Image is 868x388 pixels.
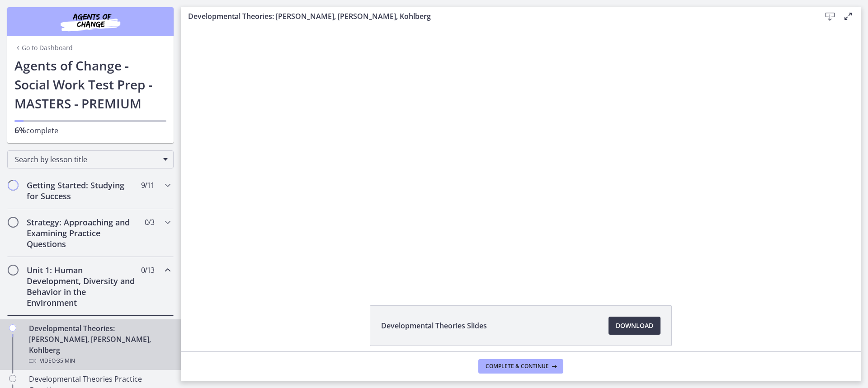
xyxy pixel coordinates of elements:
div: Search by lesson title [7,150,174,168]
div: Video [29,355,170,366]
a: Download [609,317,660,335]
span: Complete & continue [486,363,549,370]
div: Developmental Theories: [PERSON_NAME], [PERSON_NAME], Kohlberg [29,323,170,366]
span: Developmental Theories Slides [381,320,487,331]
img: Agents of Change Social Work Test Prep [36,11,145,33]
span: 0 / 13 [141,265,154,276]
span: 0 / 3 [145,217,154,228]
span: · 35 min [56,355,75,366]
a: Go to Dashboard [14,43,73,52]
span: 9 / 11 [141,180,154,191]
span: Search by lesson title [15,154,159,164]
h2: Strategy: Approaching and Examining Practice Questions [27,217,137,249]
h1: Agents of Change - Social Work Test Prep - MASTERS - PREMIUM [14,56,166,113]
span: 6% [14,125,26,136]
span: Download [616,320,653,331]
h2: Unit 1: Human Development, Diversity and Behavior in the Environment [27,265,137,308]
button: Complete & continue [478,359,563,374]
p: complete [14,125,166,136]
h2: Getting Started: Studying for Success [27,180,137,201]
iframe: Video Lesson [181,26,861,285]
h3: Developmental Theories: [PERSON_NAME], [PERSON_NAME], Kohlberg [188,11,807,22]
